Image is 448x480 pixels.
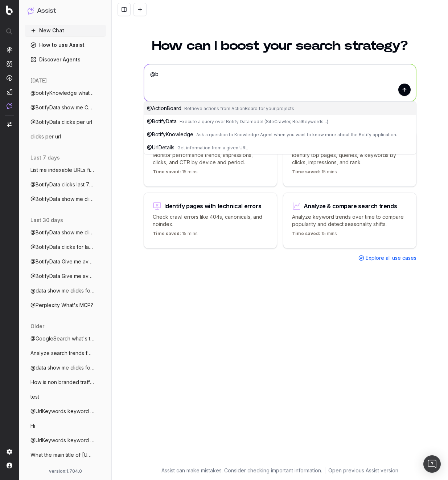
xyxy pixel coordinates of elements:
[25,179,106,190] button: @BotifyData clicks last 7 days
[30,243,94,251] span: @BotifyData clicks for last 7 days
[184,106,294,111] span: Retrieve actions from ActionBoard for your projects
[30,89,94,97] span: @botifyKnowledge what's BQL?
[7,75,12,81] img: Activation
[30,393,39,400] span: test
[30,77,47,84] span: [DATE]
[30,104,94,111] span: @BotifyData show me CTR and avg position
[153,169,198,178] p: 15 mins
[25,449,106,461] button: What the main title of [URL]
[30,118,92,126] span: @BotifyData clicks per url
[153,213,268,228] p: Check crawl errors like 404s, canonicals, and noindex.
[30,217,63,224] span: last 30 days
[7,47,12,53] img: Analytics
[30,287,94,294] span: @data show me clicks for last 7 days
[25,116,106,128] button: @BotifyData clicks per url
[292,169,320,174] span: Time saved:
[25,131,106,142] button: clicks per url
[153,169,181,174] span: Time saved:
[144,141,416,154] button: @UrlDetailsGet information from a given URL
[28,6,103,16] button: Assist
[147,131,193,137] span: @ BotifyKnowledge
[25,39,106,51] a: How to use Assist
[25,464,106,475] button: Can you look who is ranking on Google fo
[25,406,106,417] button: @UrlKeywords keyword for clothes for htt
[196,132,397,137] span: Ask a question to Knowledge Agent when you want to know more about the Botify application.
[7,61,12,67] img: Intelligence
[153,231,181,236] span: Time saved:
[25,102,106,113] button: @BotifyData show me CTR and avg position
[144,39,416,52] h1: How can I boost your search strategy?
[25,420,106,432] button: Hi
[25,87,106,99] button: @botifyKnowledge what's BQL?
[366,254,416,262] span: Explore all use cases
[30,273,94,280] span: @BotifyData Give me avg links per pagety
[153,231,198,239] p: 15 mins
[7,122,12,127] img: Switch project
[292,152,407,166] p: Identify top pages, queries, & keywords by clicks, impressions, and rank.
[30,302,93,309] span: @Perplexity What's MCP?
[30,154,60,161] span: last 7 days
[7,449,12,455] img: Setting
[30,451,94,459] span: What the main title of [URL]
[144,64,416,101] textarea: @b
[25,227,106,238] button: @BotifyData show me clicks and CTR data
[30,364,94,371] span: @data show me clicks for last 7 days
[30,408,94,415] span: @UrlKeywords keyword for clothes for htt
[144,102,416,115] button: @ActionBoardRetrieve actions from ActionBoard for your projects
[144,115,416,128] button: @BotifyDataExecute a query over Botify Datamodel (SiteCrawler, RealKeywords...)
[147,105,181,111] span: @ ActionBoard
[25,347,106,359] button: Analyze search trends for: MCP
[161,467,322,474] p: Assist can make mistakes. Consider checking important information.
[25,333,106,344] button: @GoogleSearch what's the answer to the l
[25,285,106,297] button: @data show me clicks for last 7 days
[25,193,106,205] button: @BotifyData show me clicks per url
[30,166,94,174] span: List me indexable URLs filtered on produ
[153,152,268,166] p: Monitor performance trends, impressions, clicks, and CTR by device and period.
[147,144,174,150] span: @ UrlDetails
[25,241,106,253] button: @BotifyData clicks for last 7 days
[164,203,262,209] div: Identify pages with technical errors
[25,391,106,403] button: test
[28,468,103,474] div: version: 1.704.0
[423,455,441,473] div: Open Intercom Messenger
[328,467,398,474] a: Open previous Assist version
[30,229,94,236] span: @BotifyData show me clicks and CTR data
[292,169,337,178] p: 15 mins
[25,362,106,374] button: @data show me clicks for last 7 days
[30,181,94,188] span: @BotifyData clicks last 7 days
[30,195,94,203] span: @BotifyData show me clicks per url
[358,254,416,262] a: Explore all use cases
[25,164,106,176] button: List me indexable URLs filtered on produ
[30,350,94,357] span: Analyze search trends for: MCP
[292,213,407,228] p: Analyze keyword trends over time to compare popularity and detect seasonality shifts.
[30,335,94,342] span: @GoogleSearch what's the answer to the l
[6,5,13,15] img: Botify logo
[30,258,94,265] span: @BotifyData Give me avg links per pagety
[30,379,94,386] span: How is non branded traffic trending YoY
[304,203,397,209] div: Analyze & compare search trends
[37,6,56,16] h1: Assist
[30,133,61,140] span: clicks per url
[25,270,106,282] button: @BotifyData Give me avg links per pagety
[7,463,12,468] img: My account
[180,119,328,124] span: Execute a query over Botify Datamodel (SiteCrawler, RealKeywords...)
[7,103,12,109] img: Assist
[147,118,177,124] span: @ BotifyData
[177,145,248,150] span: Get information from a given URL
[30,422,35,429] span: Hi
[7,89,12,95] img: Studio
[25,299,106,311] button: @Perplexity What's MCP?
[30,323,44,330] span: older
[25,54,106,65] a: Discover Agents
[30,437,94,444] span: @UrlKeywords keyword for clothes for htt
[144,128,416,141] button: @BotifyKnowledgeAsk a question to Knowledge Agent when you want to know more about the Botify app...
[25,256,106,267] button: @BotifyData Give me avg links per pagety
[25,25,106,36] button: New Chat
[292,231,337,239] p: 15 mins
[25,435,106,446] button: @UrlKeywords keyword for clothes for htt
[28,7,34,14] img: Assist
[25,376,106,388] button: How is non branded traffic trending YoY
[292,231,320,236] span: Time saved:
